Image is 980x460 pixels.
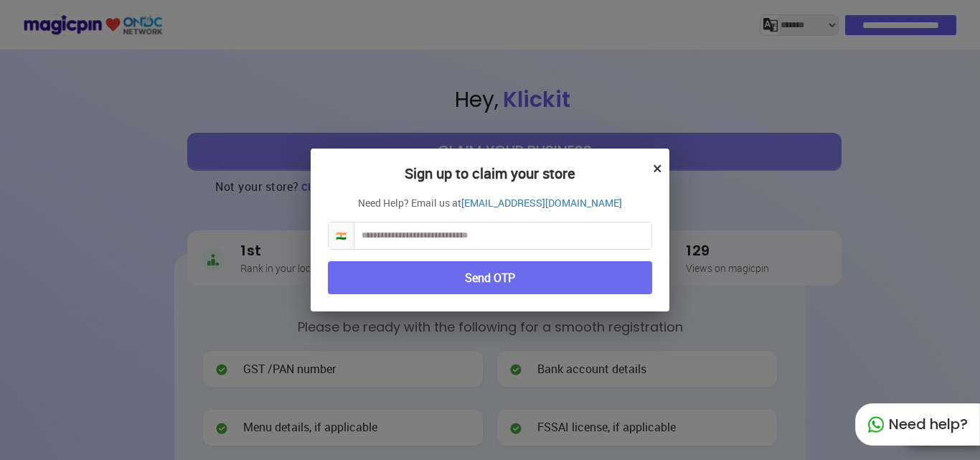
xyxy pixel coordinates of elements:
[855,403,980,446] div: Need help?
[329,222,354,249] span: 🇮🇳
[867,416,885,433] img: whatapp_green.7240e66a.svg
[328,261,652,295] button: Send OTP
[653,156,662,180] button: ×
[328,166,652,196] h2: Sign up to claim your store
[328,196,652,210] p: Need Help? Email us at
[461,196,622,210] a: [EMAIL_ADDRESS][DOMAIN_NAME]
